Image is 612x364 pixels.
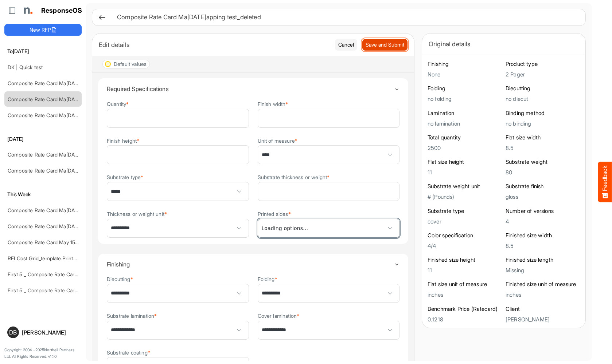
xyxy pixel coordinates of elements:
[428,158,502,166] h6: Flat size height
[8,96,128,102] a: Composite Rate Card Ma[DATE]apping test_deleted
[107,78,399,99] summary: Toggle content
[506,316,580,323] h5: [PERSON_NAME]
[107,276,133,282] label: Diecutting
[506,218,580,225] h5: 4
[428,316,502,323] h5: 0.1218
[428,85,502,92] h6: Folding
[428,145,502,151] h5: 2500
[107,350,150,355] label: Substrate coating
[8,80,96,86] a: Composite Rate Card Ma[DATE]maller
[506,60,580,68] h6: Product type
[107,211,167,217] label: Thickness or weight unit
[428,243,502,249] h5: 4/4
[506,207,580,215] h6: Number of versions
[107,101,129,107] label: Quantity
[366,41,404,49] span: Save and Submit
[258,276,277,282] label: Folding
[428,232,502,239] h6: Color specification
[9,329,17,335] span: DB
[4,47,82,55] h6: To[DATE]
[428,218,502,225] h5: cover
[107,313,157,318] label: Substrate lamination
[8,223,108,229] a: Composite Rate Card Ma[DATE]apping test
[429,39,579,49] div: Original details
[428,134,502,141] h6: Total quantity
[506,110,580,117] h6: Binding method
[506,183,580,190] h6: Substrate finish
[428,96,502,102] h5: no folding
[8,287,102,293] a: First 5 _ Composite Rate Card Ma[DATE]
[22,330,79,335] div: [PERSON_NAME]
[258,138,298,143] label: Unit of measure
[4,347,82,360] p: Copyright 2004 - 2025 Northell Partners Ltd. All Rights Reserved. v 1.1.0
[8,151,128,158] a: Composite Rate Card Ma[DATE]apping test_deleted
[506,305,580,313] h6: Client
[428,169,502,175] h5: 11
[8,239,81,245] a: Composite Rate Card May 15-2
[506,120,580,127] h5: no binding
[506,292,580,298] h5: inches
[107,86,394,92] h4: Required Specifications
[506,145,580,151] h5: 8.5
[41,7,82,15] h1: ResponseOS
[8,255,117,261] a: RFI Cost Grid_template.Prints and warehousing
[506,194,580,200] h5: gloss
[117,14,574,20] h6: Composite Rate Card Ma[DATE]apping test_deleted
[8,271,102,277] a: First 5 _ Composite Rate Card Ma[DATE]
[114,62,147,67] div: Default values
[428,60,502,68] h6: Finishing
[506,71,580,78] h5: 2 Pager
[506,169,580,175] h5: 80
[258,174,330,180] label: Substrate thickness or weight
[4,190,82,198] h6: This Week
[506,96,580,102] h5: no diecut
[107,138,139,143] label: Finish height
[506,256,580,264] h6: Finished size length
[4,24,82,36] button: New RFP
[8,112,128,118] a: Composite Rate Card Ma[DATE]apping test_deleted
[258,211,291,217] label: Printed sides
[506,134,580,141] h6: Flat size width
[506,158,580,166] h6: Substrate weight
[428,183,502,190] h6: Substrate weight unit
[428,267,502,273] h5: 11
[4,135,82,143] h6: [DATE]
[428,305,502,313] h6: Benchmark Price (Ratecard)
[258,101,288,107] label: Finish width
[428,71,502,78] h5: None
[428,120,502,127] h5: no lamination
[428,281,502,288] h6: Flat size unit of measure
[598,162,612,202] button: Feedback
[506,267,580,273] h5: Missing
[107,261,394,268] h4: Finishing
[99,40,330,50] div: Edit details
[107,254,399,275] summary: Toggle content
[8,167,128,174] a: Composite Rate Card Ma[DATE]apping test_deleted
[428,194,502,200] h5: # (Pounds)
[107,174,143,180] label: Substrate type
[8,207,108,213] a: Composite Rate Card Ma[DATE]apping test
[428,207,502,215] h6: Substrate type
[506,243,580,249] h5: 8.5
[428,292,502,298] h5: inches
[362,39,408,51] button: Save and Submit Progress
[506,85,580,92] h6: Diecutting
[335,39,357,51] button: Cancel
[506,281,580,288] h6: Finished size unit of measure
[8,64,43,70] a: DK | Quick test
[428,256,502,264] h6: Finished size height
[506,232,580,239] h6: Finished size width
[20,3,35,18] img: Northell
[258,313,300,318] label: Cover lamination
[428,110,502,117] h6: Lamination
